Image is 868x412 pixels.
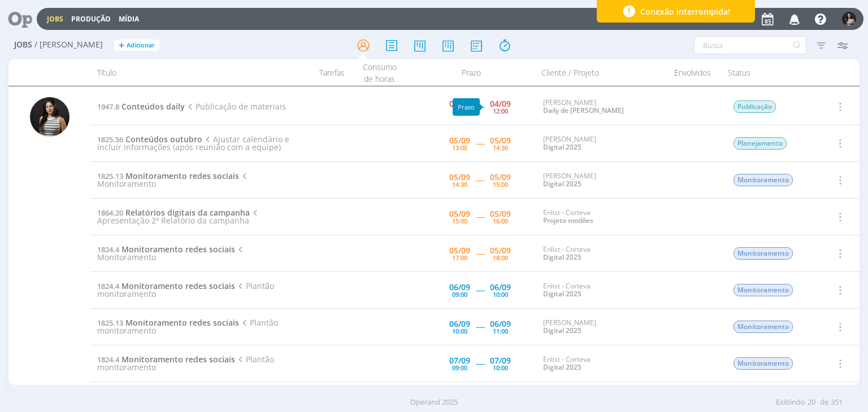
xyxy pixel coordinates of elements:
[47,14,63,24] a: Jobs
[97,354,119,365] span: 1824.4
[97,317,239,328] a: 1825.13Monitoramento redes sociais
[543,282,659,299] div: Enlist - Corteva
[449,137,470,144] div: 05/09
[125,207,250,218] span: Relatórios digitais da campanha
[119,14,139,24] a: Mídia
[121,280,235,291] span: Monitoramento redes sociais
[125,317,239,328] span: Monitoramento redes sociais
[476,358,484,369] span: -----
[452,255,467,261] div: 17:00
[734,247,793,260] span: Monitoramento
[97,244,245,262] span: Monitoramento
[734,357,793,370] span: Monitoramento
[543,135,659,152] div: [PERSON_NAME]
[734,174,793,186] span: Monitoramento
[90,59,283,86] div: Título
[97,318,123,328] span: 1825.13
[114,40,159,51] button: +Adicionar
[97,281,119,291] span: 1824.4
[808,397,815,408] span: 20
[449,210,470,218] div: 05/09
[476,248,484,258] span: -----
[97,280,235,291] a: 1824.4Monitoramento redes sociais
[543,106,624,115] a: Daily de [PERSON_NAME]
[543,246,659,262] div: Enlist - Corteva
[694,36,806,54] input: Busca
[543,172,659,189] div: [PERSON_NAME]
[452,291,467,297] div: 09:00
[476,211,484,222] span: -----
[97,354,235,365] a: 1824.4Monitoramento redes sociais
[490,173,511,181] div: 05/09
[721,59,817,86] div: Status
[71,14,111,24] a: Produção
[121,101,185,112] span: Conteúdos daily
[543,362,581,372] a: Digital 2025
[408,59,535,86] div: Prazo
[125,134,202,144] span: Conteúdos outubro
[543,99,659,115] div: [PERSON_NAME]
[490,100,511,108] div: 04/09
[453,98,480,116] div: Prazo
[543,356,659,372] div: Enlist - Corteva
[449,357,470,365] div: 07/09
[493,181,508,187] div: 15:00
[490,137,511,144] div: 05/09
[97,134,123,144] span: 1825.56
[476,138,484,148] span: -----
[842,12,856,26] img: C
[97,170,239,181] a: 1825.13Monitoramento redes sociais
[97,207,260,226] span: Apresentação 2º Relatório da campanha
[449,320,470,328] div: 06/09
[97,134,202,144] a: 1825.56Conteúdos outubro
[476,101,484,112] span: -----
[476,284,484,295] span: -----
[14,40,32,50] span: Jobs
[493,108,508,114] div: 12:00
[97,244,119,255] span: 1824.4
[831,397,843,408] span: 351
[493,144,508,151] div: 14:30
[351,59,408,86] div: Consumo de horas
[97,134,289,152] span: Ajustar calendário e incluir informações (após reunião com a equipe)
[543,179,581,189] a: Digital 2025
[543,252,581,262] a: Digital 2025
[97,171,123,181] span: 1825.13
[493,365,508,371] div: 10:00
[97,101,185,112] a: 1947.8Conteúdos daily
[97,170,249,189] span: Monitoramento
[490,247,511,255] div: 05/09
[841,9,857,29] button: C
[493,255,508,261] div: 18:00
[734,100,776,113] span: Publicação
[490,283,511,291] div: 06/09
[543,216,593,225] a: Projeto modões
[449,247,470,255] div: 05/09
[734,321,793,333] span: Monitoramento
[493,218,508,224] div: 16:00
[493,291,508,297] div: 10:00
[449,100,470,108] div: 04/09
[543,142,581,152] a: Digital 2025
[776,397,805,408] span: Exibindo
[820,397,828,408] span: de
[543,289,581,299] a: Digital 2025
[452,144,467,151] div: 13:00
[97,280,274,299] span: Plantão monitoramento
[452,365,467,371] div: 09:00
[449,173,470,181] div: 05/09
[115,15,142,24] button: Mídia
[97,317,277,336] span: Plantão monitoramento
[452,218,467,224] div: 15:00
[449,283,470,291] div: 06/09
[490,210,511,218] div: 05/09
[284,59,351,86] div: Tarefas
[97,354,274,372] span: Plantão monitoramento
[665,59,721,86] div: Envolvidos
[44,15,67,24] button: Jobs
[476,321,484,332] span: -----
[119,40,124,51] span: +
[97,102,119,112] span: 1947.8
[127,42,155,49] span: Adicionar
[30,97,70,137] img: C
